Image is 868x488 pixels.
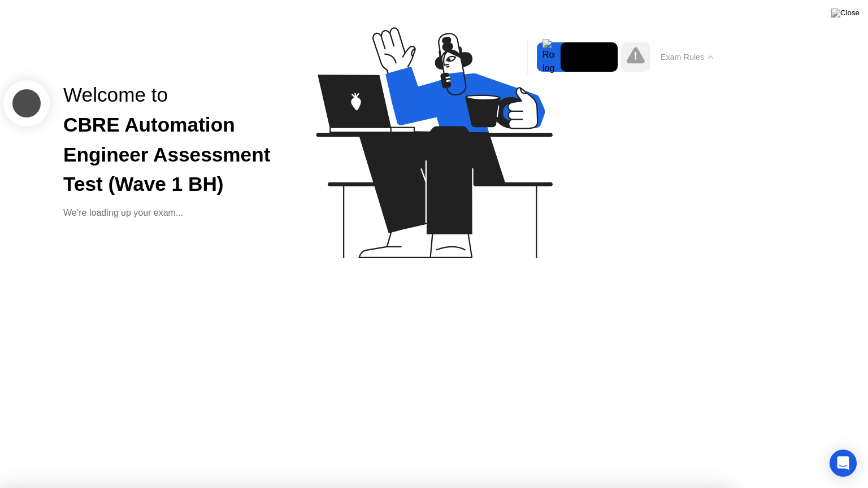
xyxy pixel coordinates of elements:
div: We’re loading up your exam... [63,206,272,220]
button: Exam Rules [657,52,717,62]
img: Close [831,8,860,18]
div: Open Intercom Messenger [830,450,857,477]
div: CBRE Automation Engineer Assessment Test (Wave 1 BH) [63,110,272,199]
div: Welcome to [63,80,272,110]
